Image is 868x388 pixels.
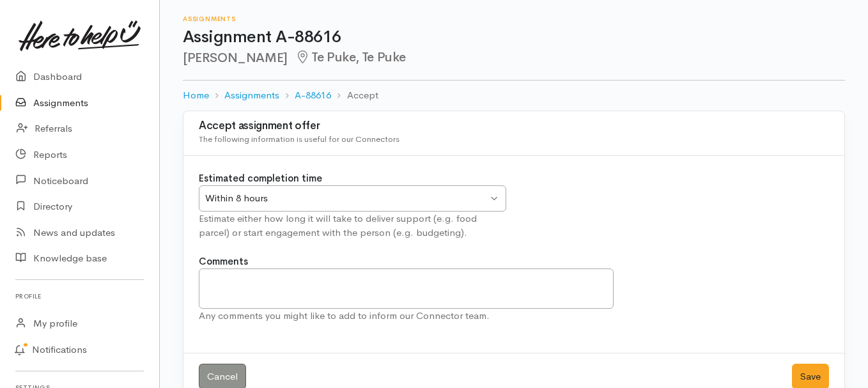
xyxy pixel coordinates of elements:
span: Te Puke, Te Puke [295,49,406,65]
div: Within 8 hours [205,191,488,206]
label: Estimated completion time [199,171,322,186]
a: A-88616 [295,88,331,103]
h1: Assignment A-88616 [183,28,845,47]
nav: breadcrumb [183,81,845,111]
h6: Profile [15,288,144,305]
div: Estimate either how long it will take to deliver support (e.g. food parcel) or start engagement w... [199,212,506,240]
h3: Accept assignment offer [199,120,829,132]
div: Any comments you might like to add to inform our Connector team. [199,309,614,323]
li: Accept [331,88,378,103]
h6: Assignments [183,15,845,22]
h2: [PERSON_NAME] [183,50,845,65]
span: The following information is useful for our Connectors [199,134,399,144]
label: Comments [199,254,248,269]
a: Home [183,88,209,103]
a: Assignments [224,88,279,103]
